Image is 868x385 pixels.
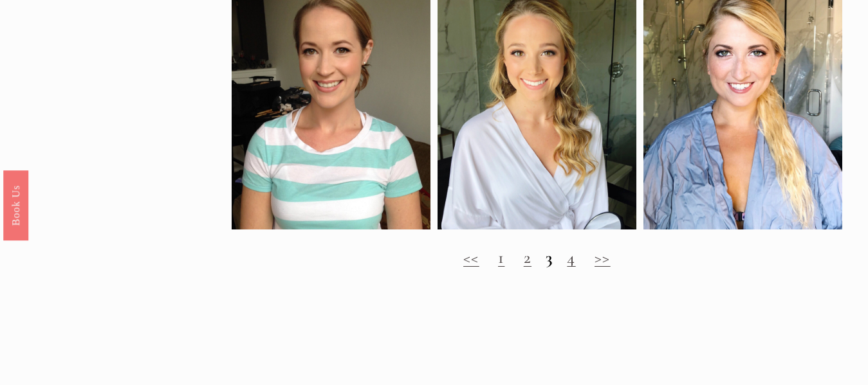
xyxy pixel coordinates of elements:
a: >> [595,247,611,268]
a: 1 [498,247,504,268]
strong: 3 [546,247,553,268]
a: 2 [524,247,531,268]
a: Book Us [3,170,28,240]
a: 4 [567,247,575,268]
a: << [463,247,479,268]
